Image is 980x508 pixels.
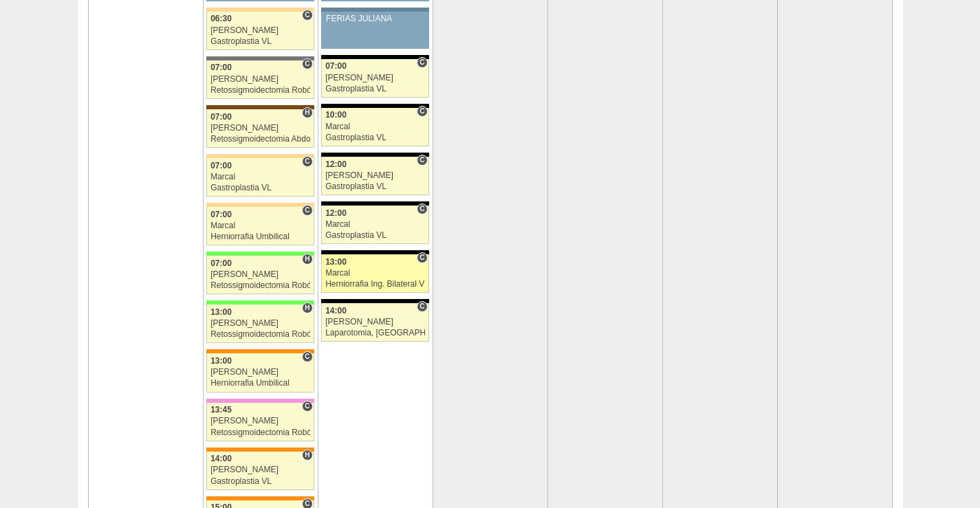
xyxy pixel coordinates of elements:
[206,8,314,12] div: Key: Bartira
[325,257,347,267] span: 13:00
[321,55,428,59] div: Key: Blanc
[321,157,428,195] a: C 12:00 [PERSON_NAME] Gastroplastia VL
[210,319,310,328] div: [PERSON_NAME]
[417,301,427,312] span: Consultório
[321,12,428,49] a: FERIAS JULIANA
[325,61,347,71] span: 07:00
[325,122,425,131] div: Marcal
[325,85,425,93] div: Gastroplastia VL
[210,417,310,426] div: [PERSON_NAME]
[325,318,425,327] div: [PERSON_NAME]
[210,210,232,219] span: 07:00
[325,329,425,338] div: Laparotomia, [GEOGRAPHIC_DATA], Drenagem, Bridas VL
[302,58,312,69] span: Consultório
[210,405,232,415] span: 13:45
[210,161,232,170] span: 07:00
[302,401,312,412] span: Consultório
[210,368,310,377] div: [PERSON_NAME]
[206,154,314,158] div: Key: Bartira
[325,133,425,142] div: Gastroplastia VL
[210,124,310,133] div: [PERSON_NAME]
[302,351,312,362] span: Consultório
[206,399,314,403] div: Key: Albert Einstein
[321,254,428,293] a: C 13:00 Marcal Herniorrafia Ing. Bilateral VL
[206,12,314,50] a: C 06:30 [PERSON_NAME] Gastroplastia VL
[210,173,310,181] div: Marcal
[325,110,347,120] span: 10:00
[206,496,314,500] div: Key: São Luiz - SCS
[206,452,314,490] a: H 14:00 [PERSON_NAME] Gastroplastia VL
[206,353,314,392] a: C 13:00 [PERSON_NAME] Herniorrafia Umbilical
[302,10,312,21] span: Consultório
[302,254,312,265] span: Hospital
[210,63,232,72] span: 07:00
[206,305,314,343] a: H 13:00 [PERSON_NAME] Retossigmoidectomia Robótica
[417,203,427,214] span: Consultório
[206,203,314,207] div: Key: Bartira
[325,159,347,169] span: 12:00
[210,477,310,486] div: Gastroplastia VL
[302,205,312,216] span: Consultório
[210,135,310,144] div: Retossigmoidectomia Abdominal VL
[325,269,425,278] div: Marcal
[210,37,310,46] div: Gastroplastia VL
[302,156,312,167] span: Consultório
[210,428,310,437] div: Retossigmoidectomia Robótica
[325,171,425,180] div: [PERSON_NAME]
[321,303,428,342] a: C 14:00 [PERSON_NAME] Laparotomia, [GEOGRAPHIC_DATA], Drenagem, Bridas VL
[302,107,312,118] span: Hospital
[206,256,314,294] a: H 07:00 [PERSON_NAME] Retossigmoidectomia Robótica
[210,270,310,279] div: [PERSON_NAME]
[206,448,314,452] div: Key: São Luiz - SCS
[417,106,427,117] span: Consultório
[302,302,312,313] span: Hospital
[321,108,428,146] a: C 10:00 Marcal Gastroplastia VL
[210,454,232,463] span: 14:00
[325,306,347,316] span: 14:00
[206,349,314,353] div: Key: São Luiz - SCS
[325,220,425,229] div: Marcal
[210,330,310,339] div: Retossigmoidectomia Robótica
[210,221,310,230] div: Marcal
[206,300,314,305] div: Key: Brasil
[326,14,424,23] div: FERIAS JULIANA
[206,56,314,60] div: Key: Santa Catarina
[321,201,428,206] div: Key: Blanc
[210,232,310,241] div: Herniorrafia Umbilical
[210,356,232,366] span: 13:00
[321,299,428,303] div: Key: Blanc
[210,14,232,23] span: 06:30
[417,155,427,166] span: Consultório
[321,59,428,98] a: C 07:00 [PERSON_NAME] Gastroplastia VL
[321,8,428,12] div: Key: Aviso
[210,307,232,317] span: 13:00
[206,403,314,441] a: C 13:45 [PERSON_NAME] Retossigmoidectomia Robótica
[210,86,310,95] div: Retossigmoidectomia Robótica
[417,252,427,263] span: Consultório
[321,250,428,254] div: Key: Blanc
[321,153,428,157] div: Key: Blanc
[210,258,232,268] span: 07:00
[210,465,310,474] div: [PERSON_NAME]
[206,109,314,148] a: H 07:00 [PERSON_NAME] Retossigmoidectomia Abdominal VL
[325,208,347,218] span: 12:00
[210,26,310,35] div: [PERSON_NAME]
[206,207,314,245] a: C 07:00 Marcal Herniorrafia Umbilical
[210,281,310,290] div: Retossigmoidectomia Robótica
[321,104,428,108] div: Key: Blanc
[325,182,425,191] div: Gastroplastia VL
[325,74,425,82] div: [PERSON_NAME]
[210,112,232,122] span: 07:00
[325,280,425,289] div: Herniorrafia Ing. Bilateral VL
[417,57,427,68] span: Consultório
[321,206,428,244] a: C 12:00 Marcal Gastroplastia VL
[206,105,314,109] div: Key: Santa Joana
[206,158,314,197] a: C 07:00 Marcal Gastroplastia VL
[206,60,314,99] a: C 07:00 [PERSON_NAME] Retossigmoidectomia Robótica
[302,450,312,461] span: Hospital
[210,379,310,388] div: Herniorrafia Umbilical
[210,184,310,192] div: Gastroplastia VL
[325,231,425,240] div: Gastroplastia VL
[210,75,310,84] div: [PERSON_NAME]
[206,252,314,256] div: Key: Brasil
